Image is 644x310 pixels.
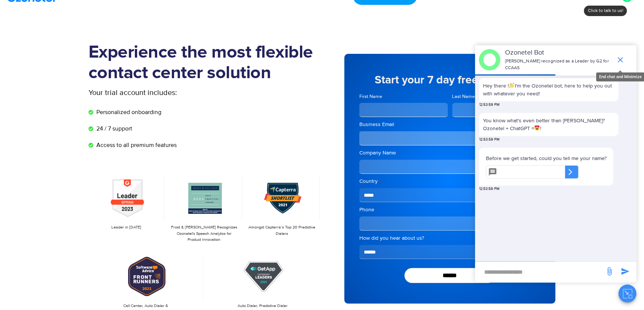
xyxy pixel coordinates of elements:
p: Hey there ! I'm the Ozonetel bot, here to help you out with whatever you need! [483,82,615,98]
span: Access to all premium features [95,141,177,150]
p: Your trial account includes: [89,87,266,98]
p: You know what's even better than [PERSON_NAME]? Ozonetel + ChatGPT = ! [483,117,615,132]
span: end chat or minimize [613,52,628,67]
p: Ozonetel Bot [505,48,612,58]
label: Last Name [452,93,541,100]
p: Amongst Capterra’s Top 20 Predictive Dialers [248,224,316,237]
h5: Start your 7 day free trial now [359,74,541,86]
span: 12:53:59 PM [479,102,499,108]
p: Frost & [PERSON_NAME] Recognizes Ozonetel's Speech Analytics for Product Innovation [170,224,238,243]
img: 👋 [509,83,514,88]
span: send message [618,264,633,279]
p: Leader in [DATE] [92,224,160,231]
span: 24 / 7 support [95,124,132,133]
label: Business Email [359,121,541,128]
span: send message [602,264,617,279]
p: Before we get started, could you tell me your name? [486,154,607,162]
img: 😍 [535,125,540,131]
div: new-msg-input [479,266,601,279]
button: Close chat [619,285,637,303]
h1: Experience the most flexible contact center solution [89,42,322,83]
label: Phone [359,206,541,214]
p: [PERSON_NAME] recognized as a Leader by G2 for CCAAS [505,58,612,71]
label: Country [359,178,541,185]
span: 12:53:59 PM [479,137,499,142]
label: How did you hear about us? [359,234,541,242]
label: First Name [359,93,448,100]
label: Company Name [359,149,541,157]
span: Personalized onboarding [95,108,161,117]
img: header [479,49,501,71]
span: 12:53:59 PM [479,186,499,192]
